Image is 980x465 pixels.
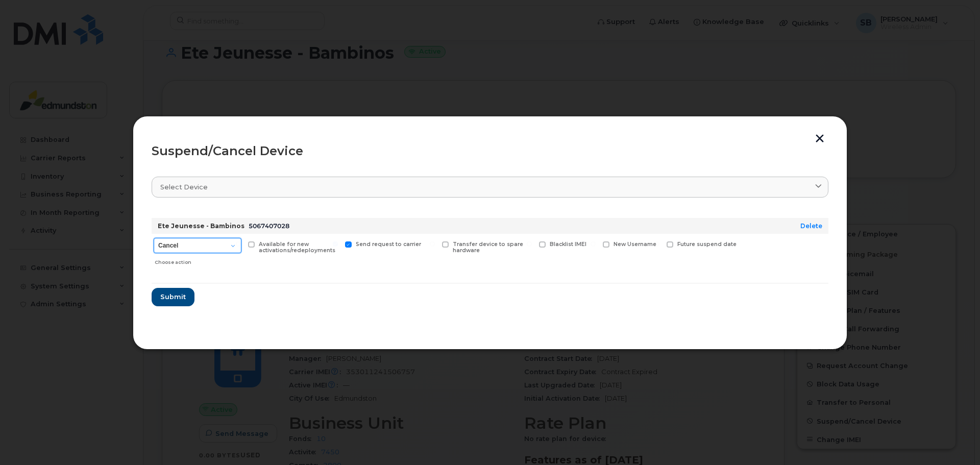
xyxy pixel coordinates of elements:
span: Select device [160,182,208,192]
span: Submit [160,292,186,302]
input: Blacklist IMEI [527,241,532,247]
input: Transfer device to spare hardware [430,241,435,247]
span: Future suspend date [677,241,737,248]
input: New Username [591,241,596,247]
span: Transfer device to spare hardware [453,241,523,254]
button: Submit [152,288,194,306]
strong: Ete Jeunesse - Bambinos [158,222,244,230]
div: Suspend/Cancel Device [152,145,828,157]
input: Available for new activations/redeployments [236,241,241,247]
span: Available for new activations/redeployments [259,241,335,254]
span: Send request to carrier [356,241,421,248]
input: Send request to carrier [333,241,338,247]
input: Future suspend date [654,241,659,247]
span: 5067407028 [249,222,289,230]
a: Select device [152,177,828,198]
span: New Username [614,241,656,248]
a: Delete [800,222,822,230]
div: Choose action [155,254,241,266]
span: Blacklist IMEI [550,241,586,248]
